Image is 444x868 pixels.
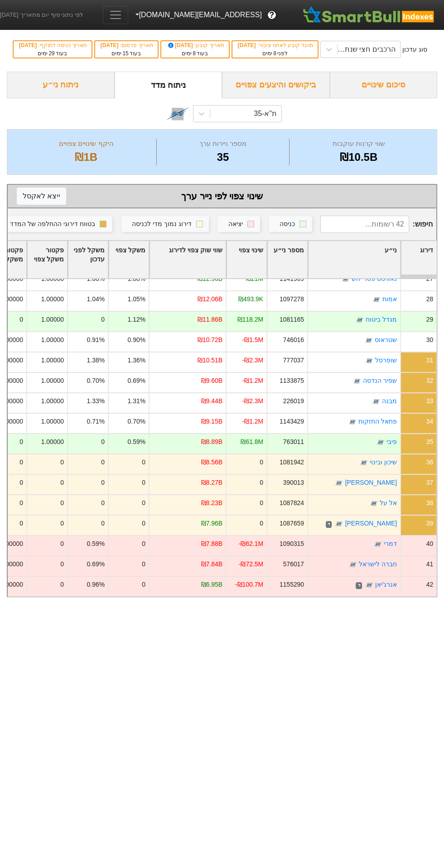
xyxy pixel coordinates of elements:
img: tase link [376,438,385,447]
div: 0 [142,458,145,467]
div: 30 [426,335,433,345]
div: ניתוח ני״ע [7,72,115,98]
div: 1.00000 [41,274,64,284]
a: דמרי [384,540,397,547]
div: 1.88% [128,274,145,284]
button: Toggle navigation [103,6,128,24]
div: 40 [426,539,433,549]
div: ₪10.51B [198,356,222,365]
div: 0 [260,519,263,528]
div: 0 [142,498,145,508]
div: מספר ניירות ערך [159,139,287,149]
div: 1155290 [280,580,304,589]
a: מגדל ביטוח [366,316,397,323]
div: 33 [426,396,433,406]
div: ₪9.60B [201,376,222,386]
div: 576017 [283,559,304,569]
button: ייצא לאקסל [17,188,66,205]
div: -₪72.5M [239,559,263,569]
div: 35 [426,437,433,447]
div: 27 [426,274,433,284]
img: tase link [334,520,343,529]
div: 1.38% [87,356,105,365]
div: ת"א-35 [254,108,277,119]
div: 1097278 [280,294,304,304]
div: 0 [19,478,23,487]
div: 1.00000 [41,294,64,304]
div: 0 [60,539,64,549]
div: 0 [101,498,105,508]
div: -₪62.1M [239,539,263,549]
div: בעוד ימים [166,49,224,58]
img: tase link [372,295,381,304]
div: 0 [142,580,145,589]
div: 1.00000 [0,396,23,406]
div: היקף שינויים צפויים [19,139,154,149]
div: 0.59% [87,539,105,549]
div: תאריך קובע : [166,41,224,49]
img: tase link [348,560,357,569]
div: 0.70% [87,376,105,386]
a: פיבי [386,438,397,445]
div: יציאה [228,219,243,229]
div: Toggle SortBy [68,241,108,279]
div: לפני ימים [237,49,313,58]
button: [EMAIL_ADDRESS][DOMAIN_NAME] [128,7,267,23]
span: ד [326,521,332,528]
div: ₪21M [246,274,263,284]
div: 0 [60,559,64,569]
div: 0 [101,478,105,487]
div: 0.69% [87,559,105,569]
div: ₪9.15B [201,417,222,426]
div: 0 [60,458,64,467]
div: 0 [60,498,64,508]
div: הרכבים חצי שנתי [DATE] [337,44,395,55]
div: ₪10.72B [198,335,222,345]
button: דירוג נמוך מדי לכניסה [121,216,209,232]
span: 29 [48,50,54,57]
span: 15 [122,50,128,57]
div: 1.00000 [41,437,64,447]
div: ₪8.89B [201,437,222,447]
span: 8 [273,50,276,57]
div: 1.00000 [0,376,23,386]
div: 0 [142,478,145,487]
div: 0 [19,519,23,528]
div: Toggle SortBy [27,241,67,279]
div: מועד קובע לאחוז ציבור : [237,41,313,49]
div: 0 [19,498,23,508]
div: 1.31% [128,396,145,406]
div: ₪61.8M [241,437,263,447]
div: -₪1.5M [242,335,263,345]
div: -₪1.2M [242,417,263,426]
div: 0 [19,315,23,324]
a: נאוויטס פטר יהש [352,275,397,282]
div: 1081165 [280,315,304,324]
div: 31 [426,356,433,365]
div: 1.00000 [0,335,23,345]
div: 1.36% [128,356,145,365]
div: ₪7.88B [201,539,222,549]
div: 0.70% [128,417,145,426]
img: tase link [355,316,364,325]
a: אמות [382,295,397,303]
div: 0 [19,437,23,447]
div: ₪11.86B [198,315,222,324]
img: tase link [334,479,343,488]
div: ₪7.84B [201,559,222,569]
div: 0 [142,539,145,549]
img: tase link [369,499,378,508]
div: 1133875 [280,376,304,386]
div: 0 [260,478,263,487]
div: 390013 [283,478,304,487]
img: tase link [341,275,350,284]
div: -₪100.7M [235,580,263,589]
div: 1081942 [280,458,304,467]
div: 1.00000 [41,376,64,386]
div: 746016 [283,335,304,345]
div: 0.90% [128,335,145,345]
div: 0 [101,458,105,467]
a: שיכון ובינוי [370,458,397,466]
div: ₪9.44B [201,396,222,406]
div: ₪118.2M [237,315,263,324]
